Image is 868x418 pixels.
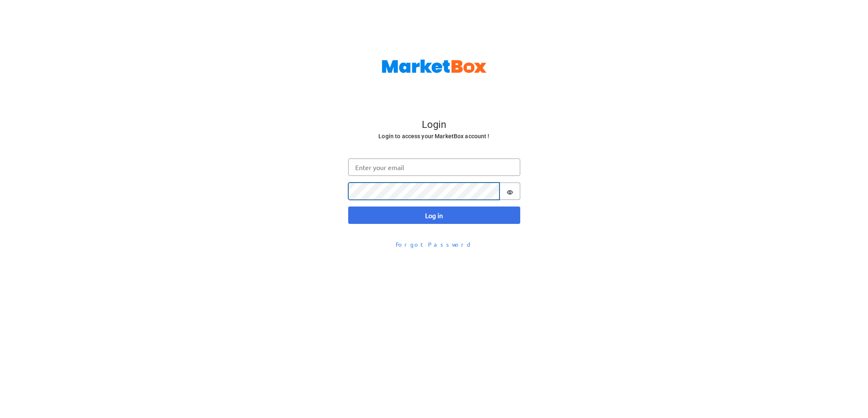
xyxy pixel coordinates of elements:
button: Show password [500,183,520,200]
h6: Login to access your MarketBox account ! [349,131,519,142]
input: Enter your email [348,159,520,176]
button: Log in [348,207,520,224]
img: MarketBox logo [382,60,487,73]
h4: Login [349,119,519,131]
button: Forgot Password [390,237,478,252]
